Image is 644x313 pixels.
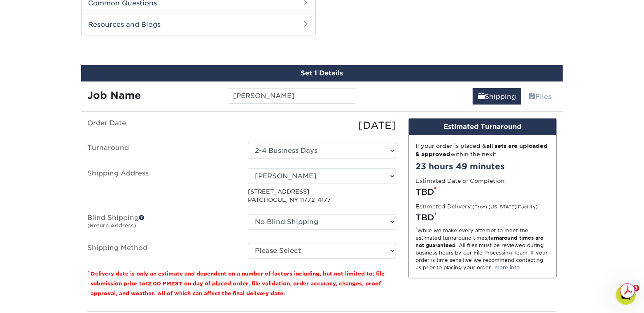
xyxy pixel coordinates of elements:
[415,202,538,210] label: Estimated Delivery:
[81,214,242,233] label: Blind Shipping
[248,187,396,204] p: [STREET_ADDRESS] PATCHOGUE, NY 11772-4177
[523,88,557,105] a: Files
[415,142,550,159] div: If your order is placed & within the next:
[415,235,544,248] strong: turnaround times are not guaranteed
[415,186,550,198] div: TBD
[81,168,242,204] label: Shipping Address
[81,118,242,133] label: Order Date
[87,222,136,229] small: (Return Address)
[472,204,538,210] small: (From [US_STATE] Facility)
[228,88,356,104] input: Enter a job name
[495,264,520,271] a: more info
[81,143,242,159] label: Turnaround
[616,285,636,305] iframe: Intercom live chat
[415,160,550,173] div: 23 hours 49 minutes
[242,118,402,133] div: [DATE]
[82,14,315,35] h2: Resources and Blogs
[478,93,485,100] span: shipping
[529,93,535,100] span: files
[409,119,556,135] div: Estimated Turnaround
[87,89,141,101] strong: Job Name
[81,65,563,82] div: Set 1 Details
[145,280,171,287] span: 12:00 PM
[415,211,550,224] div: TBD
[473,88,521,105] a: Shipping
[415,227,550,271] div: While we make every attempt to meet the estimated turnaround times; . All files must be reviewed ...
[81,243,242,259] label: Shipping Method
[415,177,506,185] label: Estimated Date of Completion:
[91,271,385,297] small: Delivery date is only an estimate and dependent on a number of factors including, but not limited...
